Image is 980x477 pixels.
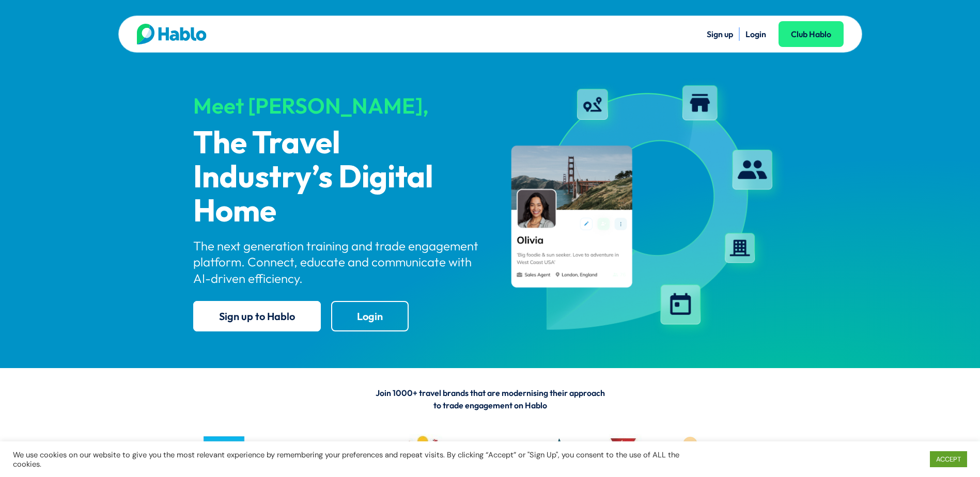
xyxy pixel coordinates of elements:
div: We use cookies on our website to give you the most relevant experience by remembering your prefer... [13,450,681,469]
img: hablo-profile-image [499,77,787,340]
a: Login [745,29,766,39]
div: Meet [PERSON_NAME], [193,94,481,118]
p: The next generation training and trade engagement platform. Connect, educate and communicate with... [193,238,481,287]
span: Join 1000+ travel brands that are modernising their approach to trade engagement on Hablo [376,388,605,410]
a: Login [331,301,409,331]
a: Club Hablo [779,21,844,47]
p: The Travel Industry’s Digital Home [193,127,481,229]
a: Sign up [707,29,733,39]
a: ACCEPT [930,451,967,467]
img: Hablo logo main 2 [137,24,207,44]
a: Sign up to Hablo [193,301,321,331]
